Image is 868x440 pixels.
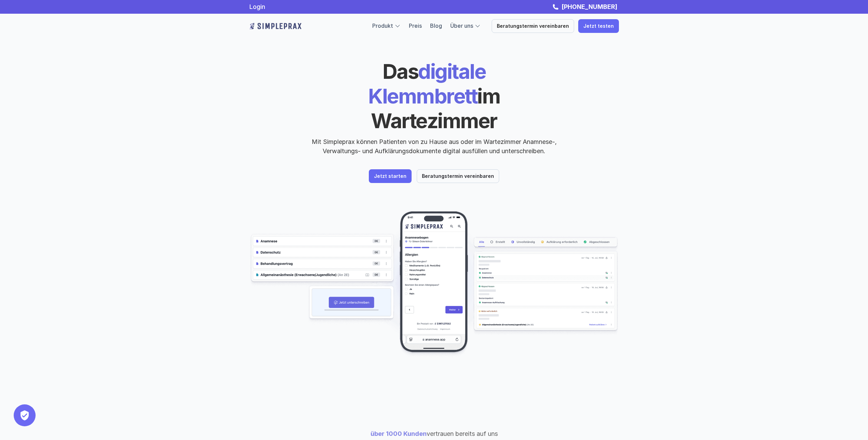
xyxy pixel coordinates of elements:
[450,22,473,29] a: Über uns
[249,210,619,358] img: Beispielscreenshots aus der Simpleprax Anwendung
[374,173,406,179] p: Jetzt starten
[306,137,562,156] p: Mit Simpleprax können Patienten von zu Hause aus oder im Wartezimmer Anamnese-, Verwaltungs- und ...
[316,59,552,133] h1: digitale Klemmbrett
[369,169,412,183] a: Jetzt starten
[372,22,393,29] a: Produkt
[409,22,422,29] a: Preis
[583,23,614,29] p: Jetzt testen
[417,169,499,183] a: Beratungstermin vereinbaren
[430,22,442,29] a: Blog
[492,19,574,33] a: Beratungstermin vereinbaren
[560,3,619,10] a: [PHONE_NUMBER]
[371,84,504,133] span: im Wartezimmer
[383,59,418,84] span: Das
[497,23,569,29] p: Beratungstermin vereinbaren
[578,19,619,33] a: Jetzt testen
[371,430,427,437] span: über 1000 Kunden
[561,3,617,10] strong: [PHONE_NUMBER]
[371,429,498,438] p: vertrauen bereits auf uns
[422,173,494,179] p: Beratungstermin vereinbaren
[249,3,265,10] a: Login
